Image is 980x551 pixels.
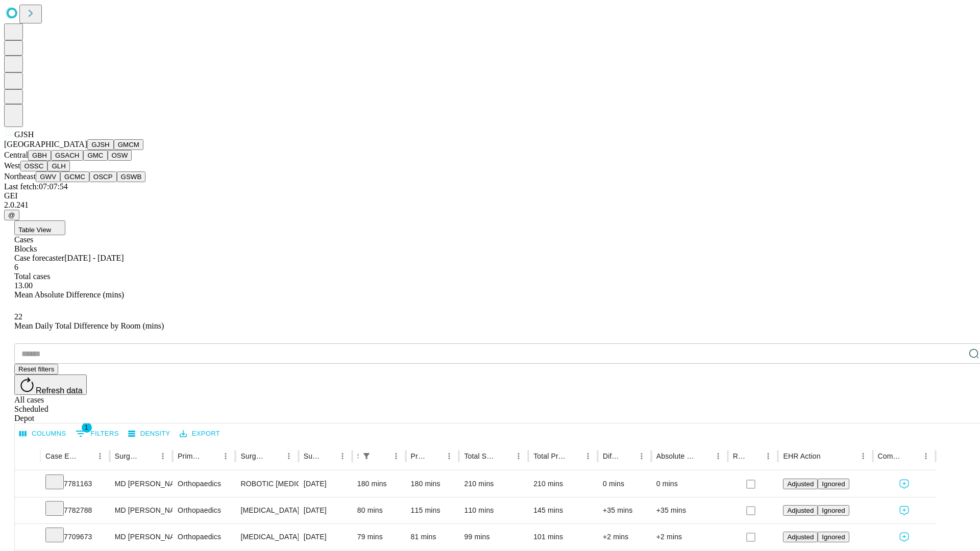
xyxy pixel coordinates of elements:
[60,171,89,182] button: GCMC
[14,290,124,299] span: Mean Absolute Difference (mins)
[8,211,15,219] span: @
[321,449,335,463] button: Sort
[20,529,35,546] button: Expand
[218,449,233,463] button: Menu
[83,150,107,161] button: GMC
[177,426,223,442] button: Export
[14,321,164,330] span: Mean Daily Total Difference by Room (mins)
[634,449,649,463] button: Menu
[357,471,401,497] div: 180 mins
[304,471,347,497] div: [DATE]
[822,449,836,463] button: Sort
[533,497,593,523] div: 145 mins
[267,449,282,463] button: Sort
[45,524,105,550] div: 7709673
[18,365,54,373] span: Reset filters
[818,479,849,489] button: Ignored
[240,452,266,460] div: Surgery Name
[17,426,69,442] button: Select columns
[14,263,18,271] span: 6
[822,480,845,488] span: Ignored
[783,532,818,542] button: Adjusted
[357,452,358,460] div: Scheduled In Room Duration
[73,425,121,442] button: Show filters
[464,452,496,460] div: Total Scheduled Duration
[45,471,105,497] div: 7781163
[822,507,845,514] span: Ignored
[14,220,65,235] button: Table View
[14,254,64,262] span: Case forecaster
[20,475,35,493] button: Expand
[567,449,581,463] button: Sort
[711,449,725,463] button: Menu
[240,471,293,497] div: ROBOTIC [MEDICAL_DATA] KNEE TOTAL
[856,449,870,463] button: Menu
[20,161,48,171] button: OSSC
[4,161,20,170] span: West
[4,151,28,159] span: Central
[4,172,36,181] span: Northeast
[14,281,33,290] span: 13.00
[464,524,523,550] div: 99 mins
[603,452,619,460] div: Difference
[411,471,454,497] div: 180 mins
[818,505,849,516] button: Ignored
[761,449,775,463] button: Menu
[115,497,167,523] div: MD [PERSON_NAME] [PERSON_NAME] Md
[14,130,34,139] span: GJSH
[93,449,107,463] button: Menu
[240,497,293,523] div: [MEDICAL_DATA] [MEDICAL_DATA]
[878,452,903,460] div: Comments
[115,471,167,497] div: MD [PERSON_NAME] [PERSON_NAME] Md
[656,452,696,460] div: Absolute Difference
[783,452,820,460] div: EHR Action
[783,505,818,516] button: Adjusted
[28,150,51,161] button: GBH
[787,480,814,488] span: Adjusted
[14,312,22,321] span: 22
[36,386,83,395] span: Refresh data
[357,497,401,523] div: 80 mins
[282,449,296,463] button: Menu
[697,449,711,463] button: Sort
[442,449,456,463] button: Menu
[904,449,919,463] button: Sort
[428,449,442,463] button: Sort
[126,426,173,442] button: Density
[787,533,814,541] span: Adjusted
[51,150,83,161] button: GSACH
[117,171,146,182] button: GSWB
[18,226,51,234] span: Table View
[108,150,132,161] button: OSW
[656,524,723,550] div: +2 mins
[919,449,933,463] button: Menu
[240,524,293,550] div: [MEDICAL_DATA] WITH [MEDICAL_DATA] REPAIR
[603,524,646,550] div: +2 mins
[64,254,124,262] span: [DATE] - [DATE]
[115,452,140,460] div: Surgeon Name
[511,449,526,463] button: Menu
[375,449,389,463] button: Sort
[45,452,78,460] div: Case Epic Id
[464,497,523,523] div: 110 mins
[178,471,230,497] div: Orthopaedics
[45,497,105,523] div: 7782788
[359,449,374,463] div: 1 active filter
[497,449,511,463] button: Sort
[787,507,814,514] span: Adjusted
[89,171,117,182] button: OSCP
[304,524,347,550] div: [DATE]
[533,524,593,550] div: 101 mins
[747,449,761,463] button: Sort
[14,374,87,395] button: Refresh data
[389,449,403,463] button: Menu
[581,449,595,463] button: Menu
[14,272,50,281] span: Total cases
[304,497,347,523] div: [DATE]
[82,422,92,433] span: 1
[656,497,723,523] div: +35 mins
[79,449,93,463] button: Sort
[115,524,167,550] div: MD [PERSON_NAME] [PERSON_NAME] Md
[47,161,69,171] button: GLH
[36,171,60,182] button: GWV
